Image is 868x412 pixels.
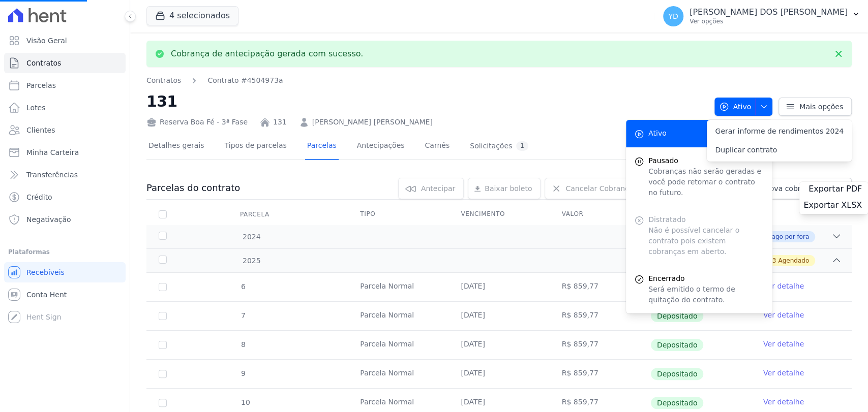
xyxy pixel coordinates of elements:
a: Ver detalhe [763,368,804,378]
h3: Parcelas do contrato [146,182,240,194]
th: Vencimento [448,204,549,225]
input: Só é possível selecionar pagamentos em aberto [159,370,167,378]
td: Parcela Normal [348,360,448,388]
span: Depositado [651,310,704,322]
p: [PERSON_NAME] DOS [PERSON_NAME] [690,7,848,17]
span: Pausado [648,155,764,166]
span: 6 [240,282,246,291]
a: Detalhes gerais [146,133,206,160]
a: Lotes [4,98,126,118]
td: R$ 859,77 [550,302,650,330]
div: 1 [516,141,528,151]
span: 10 [240,398,250,406]
a: Contratos [146,75,181,86]
span: YD [668,13,678,20]
input: Só é possível selecionar pagamentos em aberto [159,341,167,349]
td: R$ 859,77 [550,273,650,301]
td: Parcela Normal [348,273,448,301]
a: 131 [273,117,287,128]
td: [DATE] [448,360,549,388]
span: Depositado [651,397,704,409]
p: Cobranças não serão geradas e você pode retomar o contrato no futuro. [648,166,764,198]
a: Negativação [4,209,126,230]
th: Tipo [348,204,448,225]
a: [PERSON_NAME] [PERSON_NAME] [312,117,433,128]
a: Exportar PDF [809,184,864,196]
a: Exportar XLSX [803,200,864,212]
span: Agendado [778,256,809,265]
span: 9 [240,369,246,377]
a: Carnês [423,133,452,160]
button: Ativo [714,98,773,116]
span: Exportar PDF [809,184,862,194]
span: Contratos [26,58,61,68]
span: Mais opções [799,102,843,112]
a: Parcelas [305,133,339,160]
a: Transferências [4,165,126,185]
div: Solicitações [470,141,528,151]
span: Negativação [26,214,71,225]
p: Será emitido o termo de quitação do contrato. [648,284,764,305]
nav: Breadcrumb [146,75,283,86]
span: Ativo [719,98,752,116]
a: Parcelas [4,75,126,96]
td: [DATE] [448,331,549,359]
input: Só é possível selecionar pagamentos em aberto [159,283,167,291]
a: Visão Geral [4,30,126,51]
button: 4 selecionados [146,6,238,25]
div: Parcela [228,204,282,225]
span: Minha Carteira [26,147,79,157]
a: Clientes [4,120,126,140]
input: Só é possível selecionar pagamentos em aberto [159,399,167,407]
h2: 131 [146,90,706,113]
button: YD [PERSON_NAME] DOS [PERSON_NAME] Ver opções [655,2,868,30]
span: Pago por fora [768,232,809,241]
td: R$ 859,77 [550,360,650,388]
p: Ver opções [690,17,848,25]
button: Pausado Cobranças não serão geradas e você pode retomar o contrato no futuro. [626,147,772,206]
span: Recebíveis [26,267,65,277]
td: R$ 859,77 [550,331,650,359]
a: Recebíveis [4,262,126,282]
td: Parcela Normal [348,331,448,359]
span: Exportar XLSX [803,200,862,210]
span: 3 [772,256,776,265]
a: Ver detalhe [763,339,804,349]
div: Plataformas [8,246,122,258]
a: Ver detalhe [763,281,804,291]
th: Valor [550,204,650,225]
span: Ativo [648,128,667,139]
a: Tipos de parcelas [223,133,289,160]
a: Solicitações1 [468,133,530,160]
a: Mais opções [779,98,852,116]
span: Visão Geral [26,36,67,46]
span: 7 [240,311,246,320]
a: Encerrado Será emitido o termo de quitação do contrato. [626,265,772,313]
span: Conta Hent [26,290,67,300]
a: Antecipações [355,133,407,160]
a: Nova cobrança avulsa [743,178,852,199]
a: Contratos [4,53,126,73]
span: Transferências [26,170,78,180]
span: Depositado [651,339,704,351]
span: Clientes [26,125,55,135]
a: Contrato #4504973a [207,75,283,86]
a: Conta Hent [4,284,126,305]
td: [DATE] [448,273,549,301]
td: Parcela Normal [348,302,448,330]
p: Cobrança de antecipação gerada com sucesso. [171,49,363,59]
a: Gerar informe de rendimentos 2024 [707,122,852,141]
span: Lotes [26,103,46,113]
a: Ver detalhe [763,397,804,407]
nav: Breadcrumb [146,75,706,86]
a: Crédito [4,187,126,207]
span: Crédito [26,192,52,202]
a: Duplicar contrato [707,141,852,160]
div: Reserva Boa Fé - 3ª Fase [146,117,248,128]
span: Parcelas [26,80,56,90]
td: [DATE] [448,302,549,330]
span: Encerrado [648,273,764,284]
a: Ver detalhe [763,310,804,320]
span: 8 [240,340,246,348]
a: Minha Carteira [4,142,126,163]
